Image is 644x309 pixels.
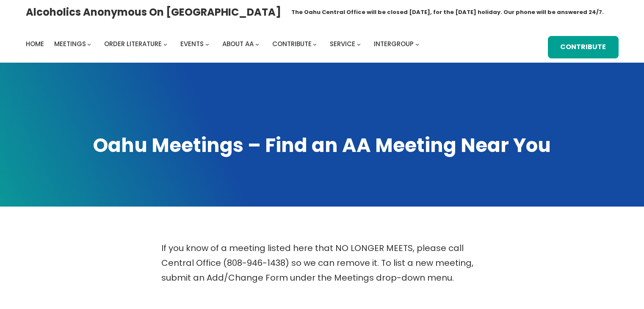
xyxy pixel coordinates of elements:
h1: Oahu Meetings – Find an AA Meeting Near You [26,132,619,158]
button: Meetings submenu [87,42,91,46]
nav: Intergroup [26,38,422,50]
button: Service submenu [357,42,361,46]
button: Order Literature submenu [163,42,167,46]
button: Intergroup submenu [415,42,419,46]
a: About AA [222,38,254,50]
a: Contribute [548,36,618,58]
a: Service [330,38,355,50]
span: Events [180,39,204,48]
p: If you know of a meeting listed here that NO LONGER MEETS, please call Central Office (808-946-14... [161,241,483,285]
span: Home [26,39,44,48]
button: Events submenu [205,42,209,46]
a: Alcoholics Anonymous on [GEOGRAPHIC_DATA] [26,3,281,21]
a: Home [26,38,44,50]
a: Meetings [54,38,86,50]
button: About AA submenu [255,42,259,46]
h1: The Oahu Central Office will be closed [DATE], for the [DATE] holiday. Our phone will be answered... [291,8,604,17]
span: Order Literature [104,39,162,48]
span: Service [330,39,355,48]
a: Contribute [272,38,312,50]
a: Intergroup [374,38,414,50]
span: Intergroup [374,39,414,48]
span: Meetings [54,39,86,48]
span: Contribute [272,39,312,48]
a: Events [180,38,204,50]
span: About AA [222,39,254,48]
button: Contribute submenu [313,42,317,46]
